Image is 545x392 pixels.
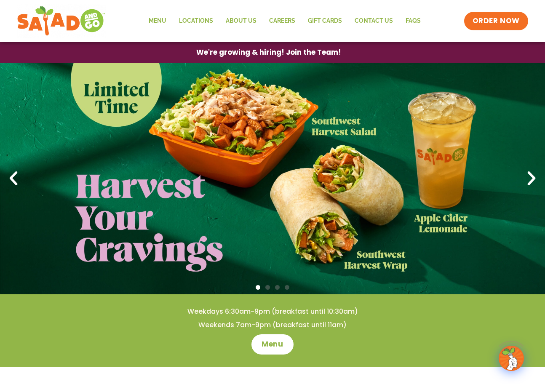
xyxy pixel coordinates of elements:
[17,4,106,38] img: new-SAG-logo-768×292
[275,285,280,290] span: Go to slide 3
[142,11,173,31] a: Menu
[464,12,528,30] a: ORDER NOW
[473,16,520,26] span: ORDER NOW
[263,11,302,31] a: Careers
[262,339,283,349] span: Menu
[265,285,270,290] span: Go to slide 2
[399,11,427,31] a: FAQs
[17,320,528,330] h4: Weekends 7am-9pm (breakfast until 11am)
[256,285,260,290] span: Go to slide 1
[522,169,541,188] div: Next slide
[173,11,219,31] a: Locations
[4,169,23,188] div: Previous slide
[196,49,341,56] span: We're growing & hiring! Join the Team!
[285,285,289,290] span: Go to slide 4
[302,11,348,31] a: GIFT CARDS
[142,11,427,31] nav: Menu
[348,11,399,31] a: Contact Us
[251,334,293,355] a: Menu
[17,307,528,316] h4: Weekdays 6:30am-9pm (breakfast until 10:30am)
[219,11,263,31] a: About Us
[184,43,354,62] a: We're growing & hiring! Join the Team!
